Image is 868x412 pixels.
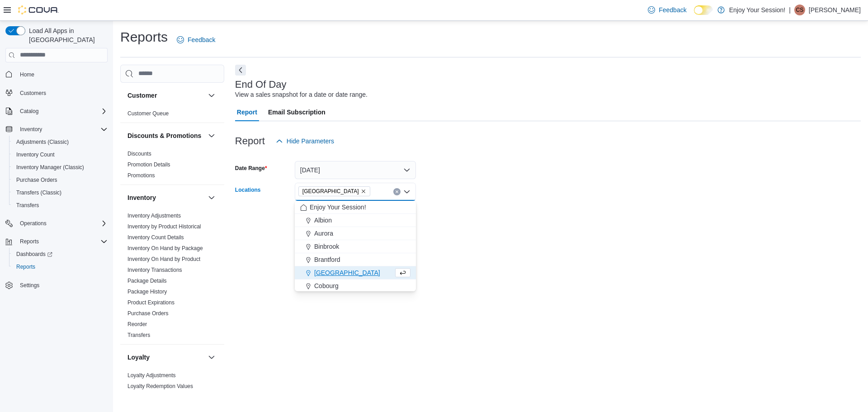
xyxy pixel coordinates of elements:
[127,353,150,362] h3: Loyalty
[393,188,401,195] button: Clear input
[295,279,416,293] button: Cobourg
[127,213,181,219] a: Inventory Adjustments
[310,203,366,212] span: Enjoy Your Session!
[5,64,108,316] nav: Complex example
[314,255,340,264] span: Brantford
[16,263,35,270] span: Reports
[235,186,261,194] label: Locations
[644,1,690,19] a: Feedback
[16,106,42,117] button: Catalog
[9,174,111,186] button: Purchase Orders
[127,193,156,202] h3: Inventory
[127,223,201,230] a: Inventory by Product Historical
[127,289,167,295] a: Package History
[18,5,59,14] img: Cova
[127,310,169,317] span: Purchase Orders
[16,87,108,99] span: Customers
[13,137,72,147] a: Adjustments (Classic)
[9,199,111,212] button: Transfers
[127,110,169,117] span: Customer Queue
[13,149,108,160] span: Inventory Count
[13,261,39,272] a: Reports
[9,148,111,161] button: Inventory Count
[206,130,217,141] button: Discounts & Promotions
[16,176,57,184] span: Purchase Orders
[2,123,111,136] button: Inventory
[127,372,176,379] a: Loyalty Adjustments
[2,235,111,248] button: Reports
[9,260,111,273] button: Reports
[127,267,182,273] a: Inventory Transactions
[127,321,147,327] a: Reorder
[2,86,111,99] button: Customers
[173,31,219,49] a: Feedback
[314,216,332,225] span: Albion
[127,288,167,295] span: Package History
[13,175,61,185] a: Purchase Orders
[127,383,193,389] a: Loyalty Redemption Values
[127,172,155,179] a: Promotions
[794,5,805,15] div: Cassidy Sattlecker
[9,186,111,199] button: Transfers (Classic)
[13,249,108,260] span: Dashboards
[9,248,111,260] a: Dashboards
[127,193,204,202] button: Inventory
[127,91,204,100] button: Customer
[120,28,168,46] h1: Reports
[16,69,108,80] span: Home
[295,227,416,240] button: Aurora
[20,90,46,97] span: Customers
[127,245,203,251] a: Inventory On Hand by Package
[314,229,333,238] span: Aurora
[13,187,108,198] span: Transfers (Classic)
[295,253,416,266] button: Brantford
[16,218,50,229] button: Operations
[120,148,224,185] div: Discounts & Promotions
[206,90,217,101] button: Customer
[2,68,111,81] button: Home
[127,234,184,241] span: Inventory Count Details
[16,88,50,99] a: Customers
[127,266,182,274] span: Inventory Transactions
[16,124,108,135] span: Inventory
[127,299,175,306] a: Product Expirations
[127,256,200,262] a: Inventory On Hand by Product
[120,210,224,344] div: Inventory
[20,108,38,115] span: Catalog
[295,201,416,214] button: Enjoy Your Session!
[789,5,791,15] p: |
[295,214,416,227] button: Albion
[287,137,334,146] span: Hide Parameters
[16,251,52,258] span: Dashboards
[729,5,786,15] p: Enjoy Your Session!
[16,279,108,291] span: Settings
[127,223,201,230] span: Inventory by Product Historical
[127,277,167,284] span: Package Details
[2,217,111,230] button: Operations
[13,261,108,272] span: Reports
[361,189,366,194] button: Remove Brockville from selection in this group
[302,187,359,196] span: [GEOGRAPHIC_DATA]
[13,187,65,198] a: Transfers (Classic)
[206,352,217,363] button: Loyalty
[127,150,151,157] span: Discounts
[127,91,157,100] h3: Customer
[2,105,111,118] button: Catalog
[127,245,203,252] span: Inventory On Hand by Package
[235,90,368,99] div: View a sales snapshot for a date or date range.
[314,281,339,290] span: Cobourg
[16,236,42,247] button: Reports
[127,151,151,157] a: Discounts
[16,106,108,117] span: Catalog
[20,282,39,289] span: Settings
[16,189,61,196] span: Transfers (Classic)
[403,188,410,195] button: Close list of options
[16,236,108,247] span: Reports
[127,131,204,140] button: Discounts & Promotions
[268,103,325,121] span: Email Subscription
[127,172,155,179] span: Promotions
[16,218,108,229] span: Operations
